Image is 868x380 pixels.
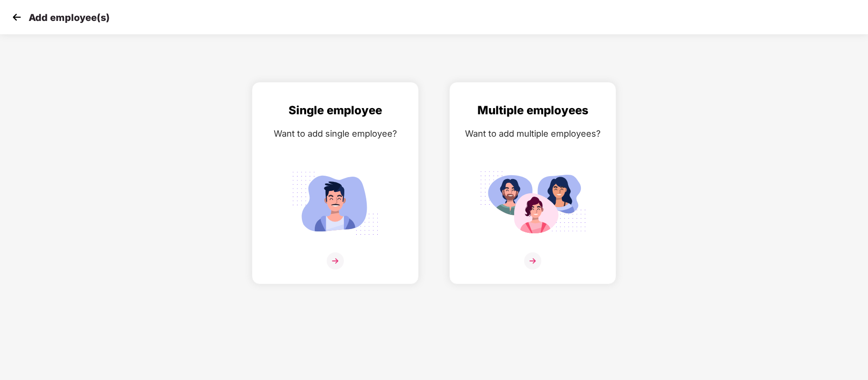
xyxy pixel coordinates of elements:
[327,252,344,270] img: svg+xml;base64,PHN2ZyB4bWxucz0iaHR0cDovL3d3dy53My5vcmcvMjAwMC9zdmciIHdpZHRoPSIzNiIgaGVpZ2h0PSIzNi...
[524,252,541,270] img: svg+xml;base64,PHN2ZyB4bWxucz0iaHR0cDovL3d3dy53My5vcmcvMjAwMC9zdmciIHdpZHRoPSIzNiIgaGVpZ2h0PSIzNi...
[262,127,409,140] div: Want to add single employee?
[282,166,389,240] img: svg+xml;base64,PHN2ZyB4bWxucz0iaHR0cDovL3d3dy53My5vcmcvMjAwMC9zdmciIGlkPSJTaW5nbGVfZW1wbG95ZWUiIH...
[29,12,110,23] p: Add employee(s)
[10,10,24,24] img: svg+xml;base64,PHN2ZyB4bWxucz0iaHR0cDovL3d3dy53My5vcmcvMjAwMC9zdmciIHdpZHRoPSIzMCIgaGVpZ2h0PSIzMC...
[479,166,586,240] img: svg+xml;base64,PHN2ZyB4bWxucz0iaHR0cDovL3d3dy53My5vcmcvMjAwMC9zdmciIGlkPSJNdWx0aXBsZV9lbXBsb3llZS...
[262,101,409,120] div: Single employee
[459,127,606,140] div: Want to add multiple employees?
[459,101,606,120] div: Multiple employees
